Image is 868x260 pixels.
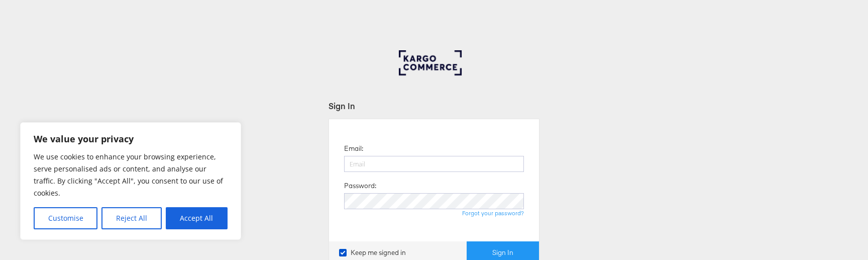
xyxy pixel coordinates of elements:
p: We value your privacy [34,133,228,145]
a: Forgot your password? [462,209,524,217]
input: Email [344,156,524,172]
button: Accept All [166,207,228,229]
button: Customise [34,207,97,229]
label: Keep me signed in [339,248,406,257]
button: Reject All [101,207,161,229]
div: We value your privacy [20,122,241,240]
label: Password: [344,181,376,191]
label: Email: [344,144,363,153]
p: We use cookies to enhance your browsing experience, serve personalised ads or content, and analys... [34,151,228,199]
div: Sign In [329,100,539,112]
